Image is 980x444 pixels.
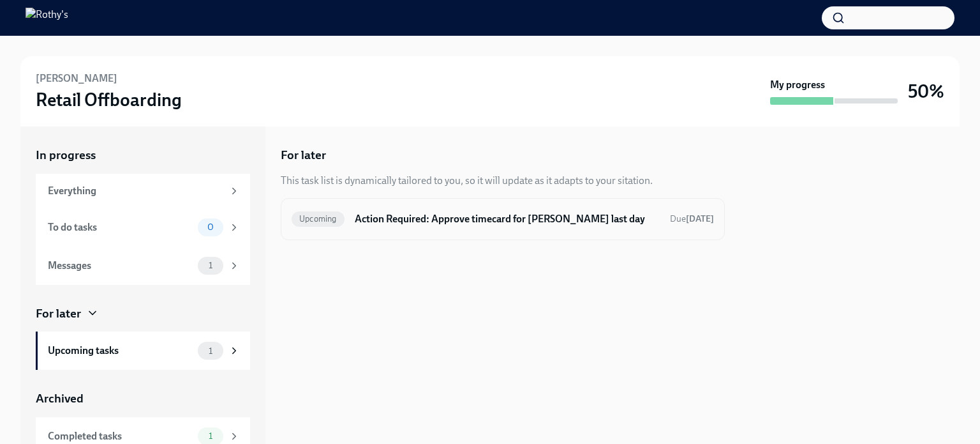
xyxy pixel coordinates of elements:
[36,88,182,111] h3: Retail Offboarding
[292,214,345,224] span: Upcoming
[200,222,221,232] span: 0
[48,259,193,273] div: Messages
[48,220,193,234] div: To do tasks
[36,247,250,285] a: Messages1
[355,212,660,226] h6: Action Required: Approve timecard for [PERSON_NAME] last day
[908,80,944,103] h3: 50%
[281,147,326,164] h5: For later
[36,72,117,86] h6: [PERSON_NAME]
[48,184,223,198] div: Everything
[36,208,250,247] a: To do tasks0
[670,213,714,225] span: August 25th, 2025 09:00
[36,305,81,322] div: For later
[201,261,220,270] span: 1
[292,209,714,229] a: UpcomingAction Required: Approve timecard for [PERSON_NAME] last dayDue[DATE]
[201,431,220,441] span: 1
[36,390,250,407] a: Archived
[48,429,193,443] div: Completed tasks
[26,8,68,28] img: Rothy's
[36,174,250,208] a: Everything
[36,147,250,164] a: In progress
[670,213,714,224] span: Due
[281,174,653,188] div: This task list is dynamically tailored to you, so it will update as it adapts to your sitation.
[201,346,220,356] span: 1
[770,78,825,92] strong: My progress
[686,213,714,224] strong: [DATE]
[48,344,193,358] div: Upcoming tasks
[36,305,250,322] a: For later
[36,332,250,370] a: Upcoming tasks1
